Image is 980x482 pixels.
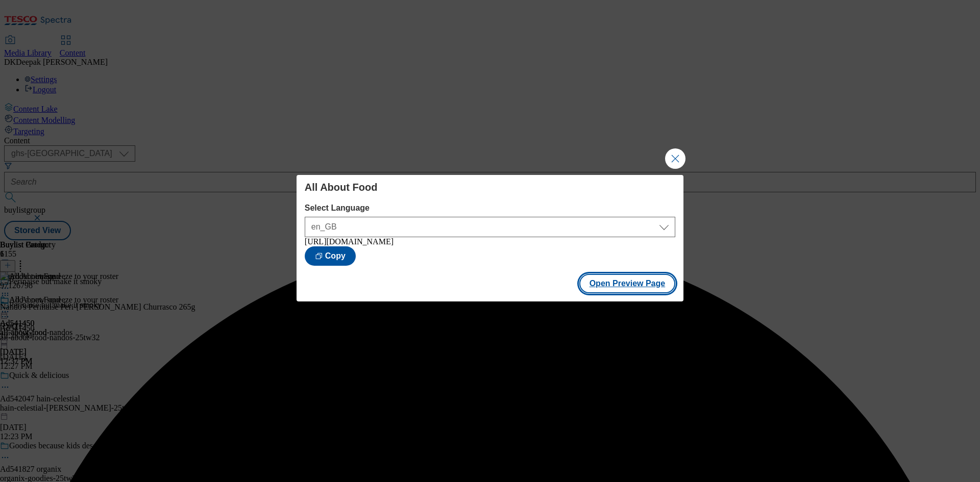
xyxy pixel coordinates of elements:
[305,237,675,246] div: [URL][DOMAIN_NAME]
[665,148,685,169] button: Close Modal
[305,204,675,213] label: Select Language
[305,181,675,193] h4: All About Food
[579,274,676,293] button: Open Preview Page
[297,175,683,301] div: Modal
[305,246,356,266] button: Copy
